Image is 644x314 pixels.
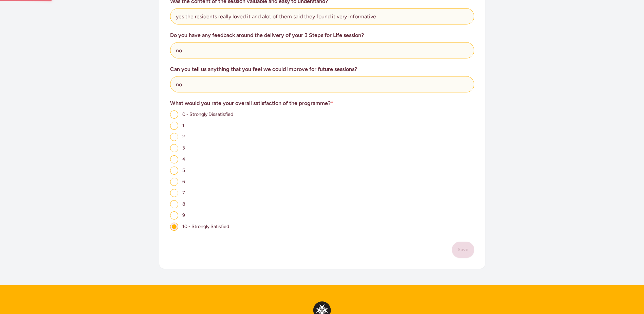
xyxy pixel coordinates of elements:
[182,224,229,229] span: 10 - Strongly Satisfied
[170,189,178,197] input: 7
[182,123,184,128] span: 1
[170,110,178,119] input: 0 - Strongly Dissatisfied
[182,134,185,140] span: 2
[170,211,178,220] input: 9
[170,31,474,39] h3: Do you have any feedback around the delivery of your 3 Steps for Life session?
[182,168,185,173] span: 5
[170,167,178,175] input: 5
[182,179,185,185] span: 6
[170,133,178,141] input: 2
[182,201,185,207] span: 8
[170,155,178,163] input: 4
[170,65,474,73] h3: Can you tell us anything that you feel we could improve for future sessions?
[182,156,185,162] span: 4
[170,144,178,152] input: 3
[182,111,233,117] span: 0 - Strongly Dissatisfied
[170,122,178,130] input: 1
[170,178,178,186] input: 6
[182,190,185,196] span: 7
[170,99,474,107] h3: What would you rate your overall satisfaction of the programme?
[182,212,185,218] span: 9
[170,223,178,231] input: 10 - Strongly Satisfied
[182,145,185,151] span: 3
[170,200,178,208] input: 8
